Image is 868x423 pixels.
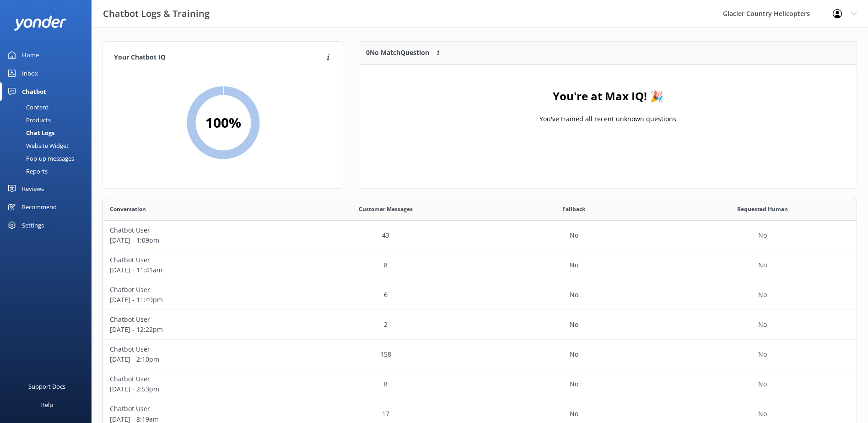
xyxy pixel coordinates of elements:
[562,205,585,213] span: Fallback
[110,285,285,295] p: Chatbot User
[384,379,388,389] p: 8
[102,221,857,250] div: row
[570,409,578,419] p: No
[102,280,857,310] div: row
[758,260,767,270] p: No
[380,349,391,359] p: 158
[110,225,285,235] p: Chatbot User
[384,260,388,270] p: 8
[110,404,285,414] p: Chatbot User
[570,320,578,330] p: No
[205,112,241,134] h2: 100 %
[5,101,92,114] a: Content
[110,235,285,245] p: [DATE] - 1:09pm
[103,6,210,21] h3: Chatbot Logs & Training
[5,152,74,165] div: Pop-up messages
[110,325,285,335] p: [DATE] - 12:22pm
[22,179,44,198] div: Reviews
[5,114,92,126] a: Products
[110,354,285,364] p: [DATE] - 2:10pm
[22,198,57,216] div: Recommend
[570,230,578,240] p: No
[14,16,66,31] img: yonder-white-logo.png
[382,409,389,419] p: 17
[5,126,54,139] div: Chat Logs
[28,377,65,396] div: Support Docs
[5,114,51,126] div: Products
[102,310,857,340] div: row
[570,260,578,270] p: No
[110,265,285,275] p: [DATE] - 11:41am
[110,205,146,213] span: Conversation
[40,396,53,414] div: Help
[102,369,857,399] div: row
[758,230,767,240] p: No
[758,379,767,389] p: No
[110,255,285,265] p: Chatbot User
[553,87,663,105] h4: You're at Max IQ! 🎉
[5,152,92,165] a: Pop-up messages
[22,82,46,101] div: Chatbot
[5,101,49,114] div: Content
[539,114,676,124] p: You've trained all recent unknown questions
[102,340,857,369] div: row
[758,409,767,419] p: No
[110,384,285,394] p: [DATE] - 2:53pm
[570,290,578,300] p: No
[110,344,285,354] p: Chatbot User
[384,290,388,300] p: 6
[5,165,48,178] div: Reports
[359,65,857,156] div: grid
[384,320,388,330] p: 2
[737,205,788,213] span: Requested Human
[382,230,389,240] p: 43
[5,139,92,152] a: Website Widget
[758,290,767,300] p: No
[5,165,92,178] a: Reports
[102,250,857,280] div: row
[114,53,324,63] h4: Your Chatbot IQ
[110,374,285,384] p: Chatbot User
[22,46,39,64] div: Home
[366,48,429,58] p: 0 No Match Question
[570,379,578,389] p: No
[110,315,285,325] p: Chatbot User
[22,216,44,234] div: Settings
[110,295,285,305] p: [DATE] - 11:49pm
[5,126,92,139] a: Chat Logs
[22,64,38,82] div: Inbox
[758,349,767,359] p: No
[359,205,413,213] span: Customer Messages
[758,320,767,330] p: No
[570,349,578,359] p: No
[5,139,69,152] div: Website Widget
